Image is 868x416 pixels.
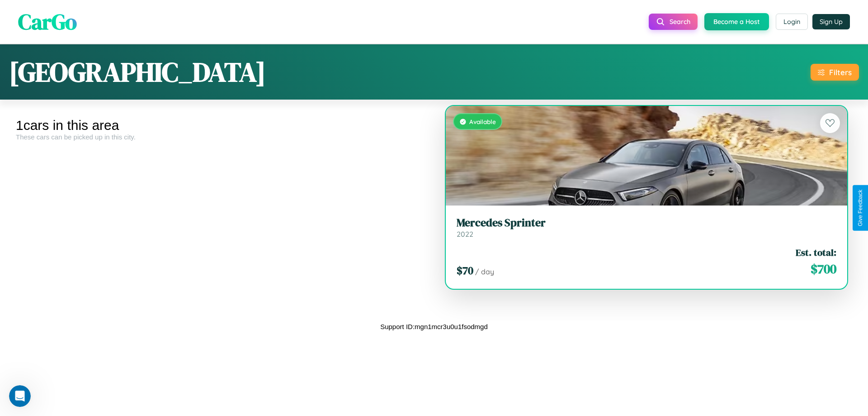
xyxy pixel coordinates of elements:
[796,246,836,259] span: Est. total:
[812,14,850,29] button: Sign Up
[776,14,808,30] button: Login
[857,190,863,226] div: Give Feedback
[475,267,494,276] span: / day
[811,64,859,81] button: Filters
[469,118,496,125] span: Available
[811,260,836,278] span: $ 700
[380,320,488,333] p: Support ID: mgn1mcr3u0u1fsodmgd
[18,7,77,37] span: CarGo
[649,14,698,30] button: Search
[457,230,473,239] span: 2022
[457,216,836,239] a: Mercedes Sprinter2022
[457,263,473,278] span: $ 70
[670,18,690,26] span: Search
[16,118,427,133] div: 1 cars in this area
[704,13,769,30] button: Become a Host
[9,385,31,407] iframe: Intercom live chat
[9,53,266,91] h1: [GEOGRAPHIC_DATA]
[457,216,836,230] h3: Mercedes Sprinter
[829,67,852,77] div: Filters
[16,133,427,141] div: These cars can be picked up in this city.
